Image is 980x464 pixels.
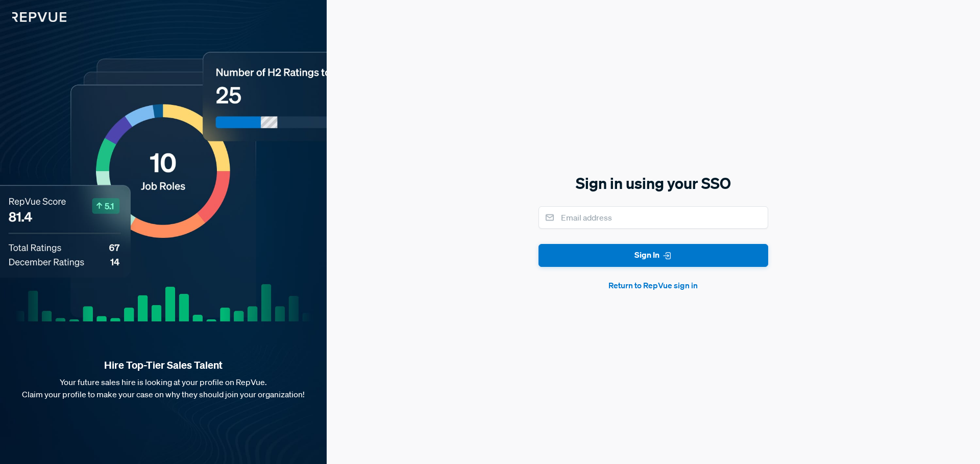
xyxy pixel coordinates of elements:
p: Your future sales hire is looking at your profile on RepVue. Claim your profile to make your case... [16,376,310,400]
button: Sign In [538,244,768,267]
h5: Sign in using your SSO [538,173,768,194]
strong: Hire Top-Tier Sales Talent [16,359,310,372]
input: Email address [538,206,768,229]
button: Return to RepVue sign in [538,279,768,291]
